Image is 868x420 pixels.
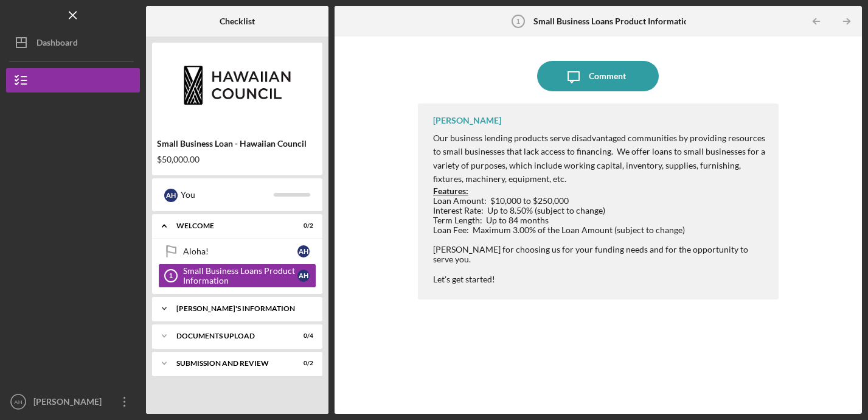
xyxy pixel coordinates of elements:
tspan: 1 [516,18,520,25]
strong: Features: [433,186,468,196]
tspan: 1 [169,272,173,279]
div: A H [297,270,310,282]
div: [PERSON_NAME] for choosing us for your funding needs and for the opportunity to serve you. [433,245,766,264]
div: DOCUMENTS UPLOAD [176,332,283,340]
b: Small Business Loans Product Information [533,16,693,26]
div: $50,000.00 [157,155,318,164]
div: Small Business Loan - Hawaiian Council [157,139,318,149]
div: 0 / 4 [291,332,313,340]
div: A H [164,189,178,202]
button: Dashboard [6,30,140,55]
button: AH[PERSON_NAME] [6,390,140,414]
div: 0 / 2 [291,222,313,229]
div: [PERSON_NAME] [30,390,109,417]
div: SUBMISSION AND REVIEW [176,360,283,367]
div: Let's get started! [433,275,766,284]
div: Aloha! [183,247,297,256]
b: Checklist [220,16,255,26]
div: Dashboard [36,30,78,58]
a: 1Small Business Loans Product InformationAH [158,264,316,288]
div: Small Business Loans Product Information [183,266,297,285]
span: Loan Fee: Maximum 3.00% of the Loan Amount (subject to change) [433,225,685,235]
div: Comment [589,61,626,91]
button: Comment [537,61,659,91]
span: Our business lending products serve disadvantaged communities by providing resources to small bus... [433,133,765,184]
img: Product logo [152,49,322,122]
span: Term Length: Up to 84 months [433,215,549,225]
span: Loan Amount: $10,000 to $250,000 [433,195,569,206]
div: 0 / 2 [291,360,313,367]
div: WELCOME [176,222,283,229]
div: A H [297,245,310,257]
a: Aloha!AH [158,239,316,264]
div: [PERSON_NAME] [433,116,501,125]
text: AH [14,399,22,405]
span: Interest Rate: Up to 8.50% (subject to change) [433,205,605,215]
div: [PERSON_NAME]'S INFORMATION [176,305,307,312]
div: You [181,184,274,205]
